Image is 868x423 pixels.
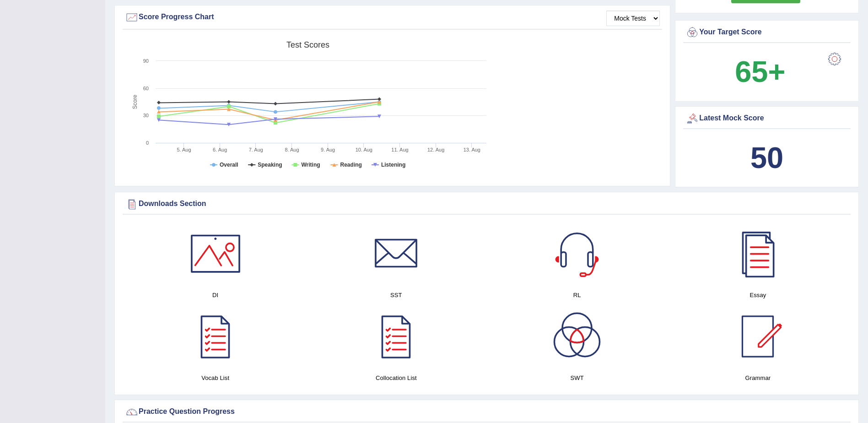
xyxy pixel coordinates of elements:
[143,86,149,91] text: 60
[685,26,848,39] div: Your Target Score
[427,147,444,152] tspan: 12. Aug
[356,147,372,152] tspan: 10. Aug
[129,373,301,383] h4: Vocab List
[285,147,299,152] tspan: 8. Aug
[310,290,482,300] h4: SST
[125,197,848,211] div: Downloads Section
[672,373,844,383] h4: Grammar
[321,147,335,152] tspan: 9. Aug
[146,140,149,146] text: 0
[750,141,783,174] b: 50
[213,147,227,152] tspan: 6. Aug
[491,290,663,300] h4: RL
[249,147,263,152] tspan: 7. Aug
[143,113,149,118] text: 30
[381,162,405,168] tspan: Listening
[310,373,482,383] h4: Collocation List
[340,162,362,168] tspan: Reading
[735,55,785,88] b: 65+
[125,11,660,24] div: Score Progress Chart
[286,40,329,49] tspan: Test scores
[177,147,191,152] tspan: 5. Aug
[301,162,320,168] tspan: Writing
[132,95,138,109] tspan: Score
[491,373,663,383] h4: SWT
[258,162,282,168] tspan: Speaking
[125,405,848,419] div: Practice Question Progress
[220,162,238,168] tspan: Overall
[685,112,848,125] div: Latest Mock Score
[391,147,408,152] tspan: 11. Aug
[143,58,149,64] text: 90
[129,290,301,300] h4: DI
[464,147,480,152] tspan: 13. Aug
[672,290,844,300] h4: Essay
